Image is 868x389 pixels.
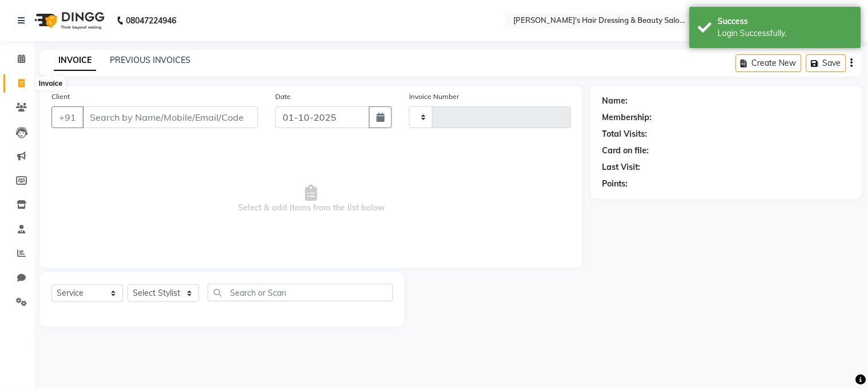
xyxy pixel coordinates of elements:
[51,92,70,102] label: Client
[29,5,108,37] img: logo
[82,106,258,128] input: Search by Name/Mobile/Email/Code
[603,145,649,157] div: Card on file:
[36,77,65,90] div: Invoice
[806,54,846,72] button: Save
[409,92,459,102] label: Invoice Number
[603,178,628,190] div: Points:
[603,161,641,173] div: Last Visit:
[110,55,191,65] a: PREVIOUS INVOICES
[718,15,853,27] div: Success
[126,5,176,37] b: 08047224946
[603,112,652,124] div: Membership:
[718,27,853,39] div: Login Successfully.
[603,128,648,140] div: Total Visits:
[275,92,291,102] label: Date
[736,54,802,72] button: Create New
[51,106,84,128] button: +91
[54,50,96,71] a: INVOICE
[51,142,571,256] span: Select & add items from the list below
[208,284,393,301] input: Search or Scan
[603,95,628,107] div: Name:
